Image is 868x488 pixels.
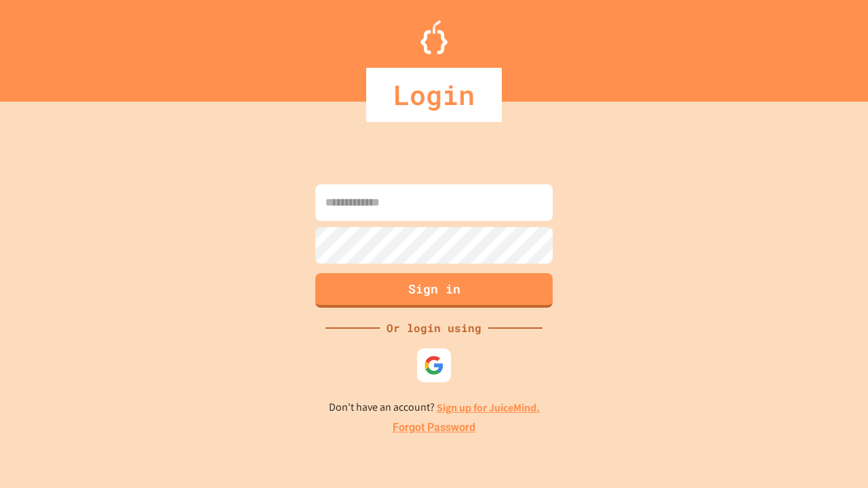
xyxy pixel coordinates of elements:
[420,20,448,54] img: Logo.svg
[424,355,444,375] img: google-icon.svg
[380,320,488,336] div: Or login using
[329,399,540,416] p: Don't have an account?
[315,273,553,308] button: Sign in
[393,420,475,436] a: Forgot Password
[366,68,502,122] div: Login
[437,401,540,415] a: Sign up for JuiceMind.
